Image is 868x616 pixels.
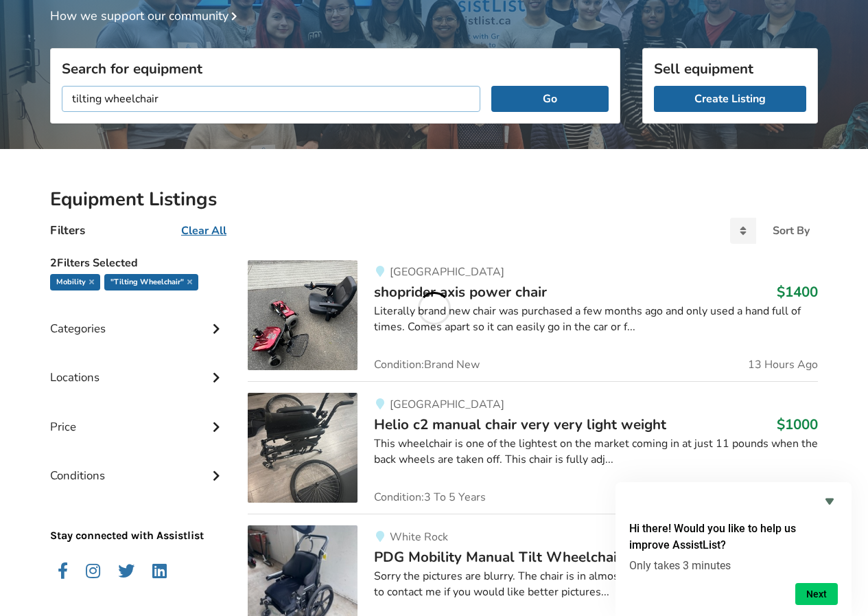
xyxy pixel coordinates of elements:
[50,8,242,24] a: How we support our community
[50,441,226,490] div: Conditions
[629,521,838,554] h2: Hi there! Would you like to help us improve AssistList?
[777,415,818,433] h3: $1000
[50,187,818,212] h2: Equipment Listings
[654,86,806,112] a: Create Listing
[629,493,838,605] div: Hi there! Would you like to help us improve AssistList?
[773,225,810,236] div: Sort By
[654,60,806,78] h3: Sell equipment
[62,60,609,78] h3: Search for equipment
[374,436,818,468] div: This wheelchair is one of the lightest on the market coming in at just 11 pounds when the back wh...
[374,492,486,503] span: Condition: 3 To 5 Years
[50,343,226,391] div: Locations
[374,569,818,600] div: Sorry the pictures are blurry. The chair is in almost brand new condition. Please feel free to co...
[390,397,504,412] span: [GEOGRAPHIC_DATA]
[374,282,547,301] span: shoprider axis power chair
[777,283,818,301] h3: $1400
[491,86,609,112] button: Go
[374,547,622,567] span: PDG Mobility Manual Tilt Wheelchair
[629,559,838,572] p: Only takes 3 minutes
[50,392,226,441] div: Price
[748,359,818,370] span: 13 Hours Ago
[390,529,448,545] span: White Rock
[390,264,504,280] span: [GEOGRAPHIC_DATA]
[50,294,226,343] div: Categories
[181,223,226,238] u: Clear All
[50,249,226,274] h5: 2 Filters Selected
[50,274,100,290] div: Mobility
[374,304,818,335] div: Literally brand new chair was purchased a few months ago and only used a hand full of times. Come...
[248,393,357,503] img: mobility-helio c2 manual chair very very light weight
[62,86,480,112] input: I am looking for...
[248,260,357,370] img: mobility-shoprider axis power chair
[248,260,818,381] a: mobility-shoprider axis power chair [GEOGRAPHIC_DATA]shoprider axis power chair$1400Literally bra...
[795,583,838,605] button: Next question
[104,274,198,290] div: "tilting wheelchair"
[374,359,480,370] span: Condition: Brand New
[50,223,85,238] h4: Filters
[374,415,666,434] span: Helio c2 manual chair very very light weight
[248,381,818,514] a: mobility-helio c2 manual chair very very light weight [GEOGRAPHIC_DATA]Helio c2 manual chair very...
[50,490,226,544] p: Stay connected with Assistlist
[821,493,838,510] button: Hide survey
